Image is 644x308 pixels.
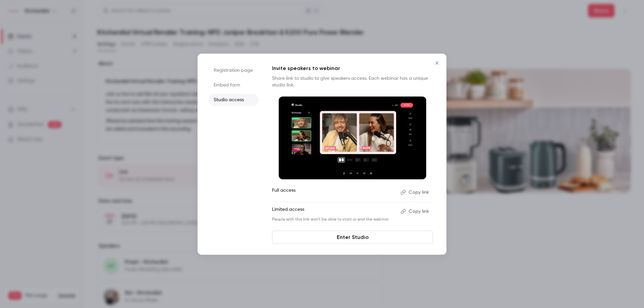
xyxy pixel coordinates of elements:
[398,187,433,198] button: Copy link
[272,187,395,198] p: Full access
[272,217,395,222] p: People with this link won't be able to start or end the webinar
[272,64,433,72] p: Invite speakers to webinar
[208,94,259,106] li: Studio access
[398,206,433,217] button: Copy link
[430,56,444,70] button: Close
[208,64,259,76] li: Registration page
[208,79,259,91] li: Embed form
[272,206,395,217] p: Limited access
[272,75,433,88] p: Share link to studio to give speakers access. Each webinar has a unique studio link.
[279,97,426,180] img: Invite speakers to webinar
[272,231,433,244] a: Enter Studio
